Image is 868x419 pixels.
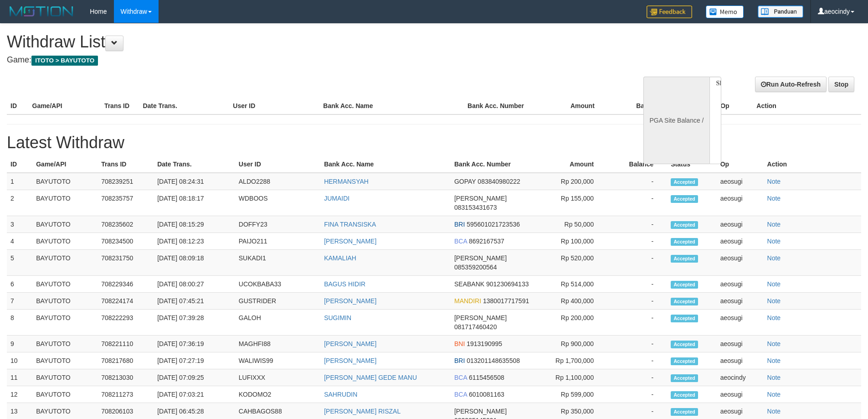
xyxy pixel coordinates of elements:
img: panduan.png [758,5,803,18]
th: Bank Acc. Number [464,98,536,114]
td: [DATE] 08:18:17 [154,190,235,216]
span: MANDIRI [454,297,481,305]
span: BRI [454,221,465,228]
span: 1380017717591 [483,297,529,305]
a: Note [767,178,781,185]
img: Button%20Memo.svg [706,5,744,18]
a: SAHRUDIN [324,391,357,398]
td: 708235757 [98,190,154,216]
td: KODOMO2 [235,386,320,403]
img: MOTION_logo.png [7,5,76,18]
td: 708231750 [98,250,154,276]
td: [DATE] 07:36:19 [154,336,235,352]
span: [PERSON_NAME] [454,195,507,202]
a: [PERSON_NAME] RISZAL [324,408,401,415]
th: Op [717,156,764,173]
td: [DATE] 08:00:27 [154,276,235,293]
span: [PERSON_NAME] [454,408,507,415]
td: - [607,233,667,250]
td: - [607,369,667,386]
th: Status [667,156,716,173]
td: aeosugi [717,233,764,250]
span: Accepted [671,281,698,289]
td: 10 [7,352,32,369]
td: BAYUTOTO [32,369,98,386]
td: 9 [7,336,32,352]
a: Stop [828,77,854,92]
td: [DATE] 07:39:28 [154,310,235,336]
th: Date Trans. [139,98,229,114]
td: BAYUTOTO [32,293,98,310]
a: [PERSON_NAME] [324,297,376,305]
a: Note [767,238,781,245]
span: 085359200564 [454,264,497,271]
td: Rp 200,000 [537,310,607,336]
td: [DATE] 08:24:31 [154,173,235,190]
span: BCA [454,238,467,245]
th: Amount [537,156,607,173]
span: BRI [454,357,465,364]
td: BAYUTOTO [32,336,98,352]
td: 708239251 [98,173,154,190]
td: - [607,250,667,276]
th: User ID [235,156,320,173]
th: Trans ID [98,156,154,173]
td: 1 [7,173,32,190]
td: UCOKBABA33 [235,276,320,293]
span: GOPAY [454,178,476,185]
th: User ID [229,98,319,114]
span: [PERSON_NAME] [454,314,507,321]
span: Accepted [671,221,698,229]
td: - [607,216,667,233]
td: aeosugi [717,216,764,233]
td: BAYUTOTO [32,173,98,190]
td: aeosugi [717,190,764,216]
td: - [607,310,667,336]
td: - [607,190,667,216]
th: Trans ID [101,98,139,114]
td: [DATE] 07:03:21 [154,386,235,403]
td: 11 [7,369,32,386]
td: BAYUTOTO [32,250,98,276]
td: Rp 900,000 [537,336,607,352]
td: - [607,352,667,369]
th: Date Trans. [154,156,235,173]
th: Amount [536,98,608,114]
td: 708213030 [98,369,154,386]
a: JUMAIDI [324,195,349,202]
td: 6 [7,276,32,293]
th: Bank Acc. Name [319,98,464,114]
td: - [607,276,667,293]
a: Note [767,340,781,347]
span: 083840980222 [478,178,520,185]
td: 12 [7,386,32,403]
div: PGA Site Balance / [643,77,709,164]
td: DOFFY23 [235,216,320,233]
td: BAYUTOTO [32,216,98,233]
td: WALIWIS99 [235,352,320,369]
span: Accepted [671,408,698,416]
td: BAYUTOTO [32,276,98,293]
h1: Latest Withdraw [7,134,861,152]
a: Note [767,357,781,364]
span: Accepted [671,374,698,382]
td: Rp 155,000 [537,190,607,216]
td: Rp 520,000 [537,250,607,276]
td: - [607,336,667,352]
td: Rp 50,000 [537,216,607,233]
span: 901230694133 [486,280,529,288]
span: [PERSON_NAME] [454,254,507,262]
a: BAGUS HIDIR [324,280,365,288]
a: KAMALIAH [324,254,356,262]
td: BAYUTOTO [32,310,98,336]
a: [PERSON_NAME] [324,357,376,364]
span: 081717460420 [454,323,497,331]
td: MAGHFI88 [235,336,320,352]
td: BAYUTOTO [32,386,98,403]
span: 595601021723536 [467,221,520,228]
td: Rp 1,700,000 [537,352,607,369]
a: Note [767,374,781,381]
th: ID [7,98,29,114]
span: 6115456508 [469,374,504,381]
td: aeosugi [717,276,764,293]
